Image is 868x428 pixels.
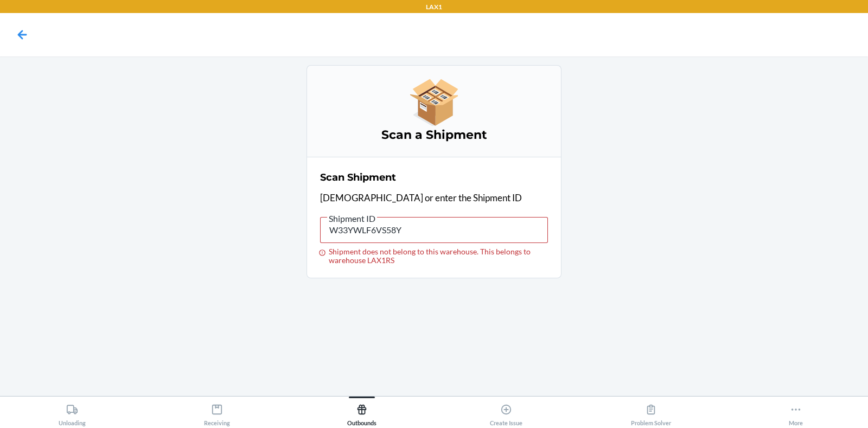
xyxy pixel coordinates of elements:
[320,126,548,144] h3: Scan a Shipment
[320,247,548,265] div: Shipment does not belong to this warehouse. This belongs to warehouse LAX1RS
[204,399,230,426] div: Receiving
[320,217,548,243] input: Shipment ID Shipment does not belong to this warehouse. This belongs to warehouse LAX1RS
[789,399,803,426] div: More
[490,399,522,426] div: Create Issue
[327,213,377,224] span: Shipment ID
[631,399,671,426] div: Problem Solver
[347,399,376,426] div: Outbounds
[579,397,724,426] button: Problem Solver
[59,399,86,426] div: Unloading
[289,397,434,426] button: Outbounds
[320,191,548,205] p: [DEMOGRAPHIC_DATA] or enter the Shipment ID
[320,170,396,184] h2: Scan Shipment
[145,397,290,426] button: Receiving
[426,2,442,12] p: LAX1
[434,397,579,426] button: Create Issue
[723,397,868,426] button: More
